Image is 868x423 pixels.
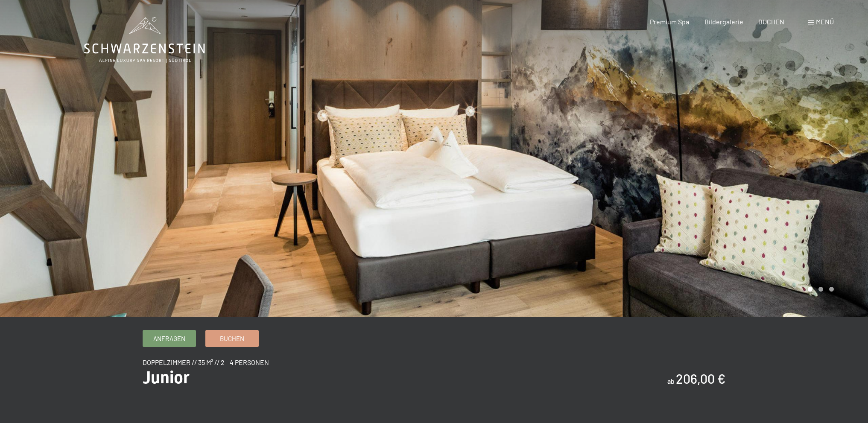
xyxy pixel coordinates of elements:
a: Buchen [206,330,258,347]
a: Anfragen [143,330,196,347]
b: 206,00 € [676,371,725,386]
span: Anfragen [153,334,185,343]
span: Buchen [220,334,244,343]
span: Menü [816,18,834,26]
a: Premium Spa [650,18,689,26]
span: Doppelzimmer // 35 m² // 2 - 4 Personen [143,358,269,366]
a: BUCHEN [758,18,784,26]
a: Bildergalerie [704,18,743,26]
span: Junior [143,368,190,388]
span: ab [667,377,675,385]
